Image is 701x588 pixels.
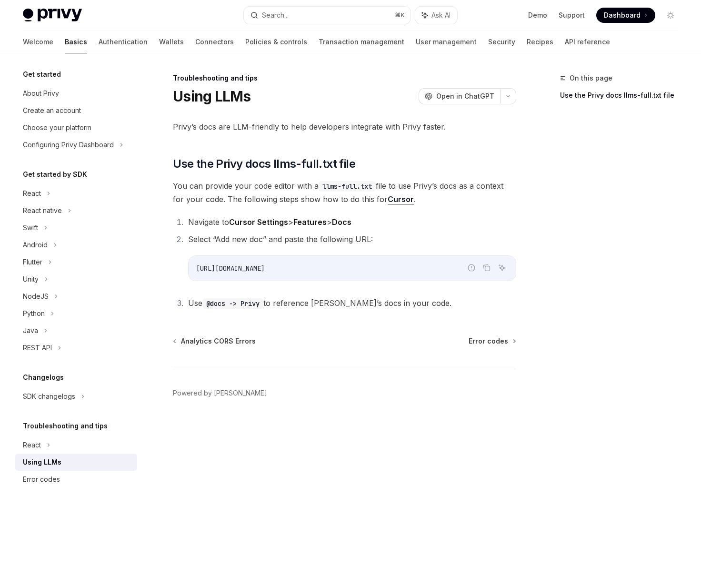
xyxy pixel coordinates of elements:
a: Wallets [159,30,184,53]
div: Create an account [23,105,81,116]
strong: Cursor Settings [229,217,288,227]
button: Search...⌘K [244,7,411,24]
div: Search... [262,10,289,21]
div: Configuring Privy Dashboard [23,139,114,151]
a: Powered by [PERSON_NAME] [173,388,267,398]
span: Ask AI [431,10,451,20]
div: Error codes [23,474,60,485]
span: Error codes [469,336,508,346]
div: SDK changelogs [23,391,75,402]
span: You can provide your code editor with a file to use Privy’s docs as a context for your code. The ... [173,179,516,206]
div: Flutter [23,256,42,268]
div: Python [23,308,45,319]
div: React native [23,205,62,216]
a: Create an account [15,102,137,119]
a: Dashboard [596,8,655,23]
a: Authentication [99,30,148,53]
span: Use the Privy docs llms-full.txt file [173,156,355,172]
span: On this page [570,72,612,84]
button: Open in ChatGPT [419,88,500,104]
a: Welcome [23,30,53,53]
a: About Privy [15,85,137,102]
a: Choose your platform [15,119,137,136]
a: User management [416,30,477,53]
div: Android [23,239,48,251]
a: Demo [528,10,547,20]
a: Transaction management [319,30,404,53]
div: Unity [23,274,39,285]
span: Privy’s docs are LLM-friendly to help developers integrate with Privy faster. [173,120,516,133]
div: React [23,188,41,199]
span: [URL][DOMAIN_NAME] [196,264,265,273]
a: Security [488,30,515,53]
a: Cursor [388,194,414,204]
code: @docs -> Privy [202,298,263,309]
button: Report incorrect code [465,262,478,274]
span: ⌘ K [395,11,405,19]
div: Using LLMs [23,456,61,468]
h5: Troubleshooting and tips [23,420,108,432]
a: Recipes [527,30,553,53]
a: API reference [565,30,610,53]
a: Using LLMs [15,454,137,471]
a: Support [559,10,585,20]
button: Toggle dark mode [663,8,678,23]
a: Basics [65,30,87,53]
a: Policies & controls [245,30,307,53]
div: React [23,439,41,451]
span: Navigate to > > [188,217,351,227]
button: Ask AI [496,262,508,274]
h5: Get started [23,69,61,80]
span: Open in ChatGPT [436,91,494,101]
span: Dashboard [604,10,641,20]
a: Connectors [195,30,234,53]
a: Error codes [469,336,515,346]
button: Copy the contents from the code block [481,262,493,274]
span: Analytics CORS Errors [181,336,256,346]
div: Choose your platform [23,122,91,133]
div: Troubleshooting and tips [173,73,516,83]
div: Java [23,325,38,336]
a: Analytics CORS Errors [174,336,256,346]
h5: Get started by SDK [23,169,87,180]
strong: Docs [332,217,351,227]
div: NodeJS [23,291,49,302]
h1: Using LLMs [173,88,251,105]
img: light logo [23,9,82,22]
div: REST API [23,342,52,354]
code: llms-full.txt [319,181,376,192]
a: Error codes [15,471,137,488]
span: Select “Add new doc” and paste the following URL: [188,234,373,244]
div: About Privy [23,88,59,99]
a: Use the Privy docs llms-full.txt file [560,88,686,103]
h5: Changelogs [23,372,64,383]
span: Use to reference [PERSON_NAME]’s docs in your code. [188,298,451,308]
button: Ask AI [415,7,457,24]
strong: Features [293,217,327,227]
div: Swift [23,222,38,233]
